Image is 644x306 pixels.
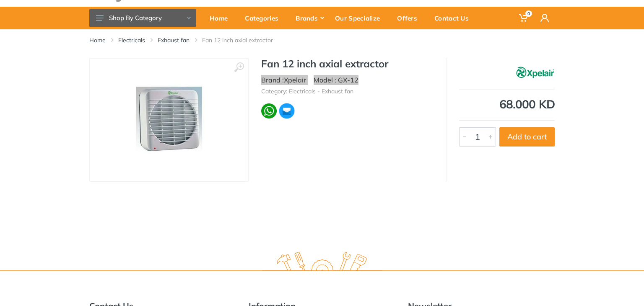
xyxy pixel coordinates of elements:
[89,36,555,44] nav: breadcrumb
[513,7,535,29] a: 0
[278,103,295,119] img: ma.webp
[89,9,196,27] button: Shop By Category
[290,9,329,27] div: Brands
[314,75,358,85] li: Model : GX-12
[428,7,480,29] a: Contact Us
[239,9,290,27] div: Categories
[525,10,532,17] span: 0
[116,67,222,172] img: Royal Tools - Fan 12 inch axial extractor
[239,7,290,29] a: Categories
[284,76,306,84] a: Xpelair
[499,127,555,147] button: Add to cart
[158,36,190,44] a: Exhaust fan
[261,87,353,96] li: Category: Electricals - Exhaust fan
[261,103,277,119] img: wa.webp
[202,36,286,44] li: Fan 12 inch axial extractor
[261,75,306,85] li: Brand :
[204,7,239,29] a: Home
[391,9,428,27] div: Offers
[118,36,145,44] a: Electricals
[262,252,382,275] img: royal.tools Logo
[329,9,391,27] div: Our Specialize
[459,98,555,110] div: 68.000 KD
[204,9,239,27] div: Home
[261,58,433,70] h1: Fan 12 inch axial extractor
[428,9,480,27] div: Contact Us
[89,36,106,44] a: Home
[329,7,391,29] a: Our Specialize
[516,62,555,83] img: Xpelair
[391,7,428,29] a: Offers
